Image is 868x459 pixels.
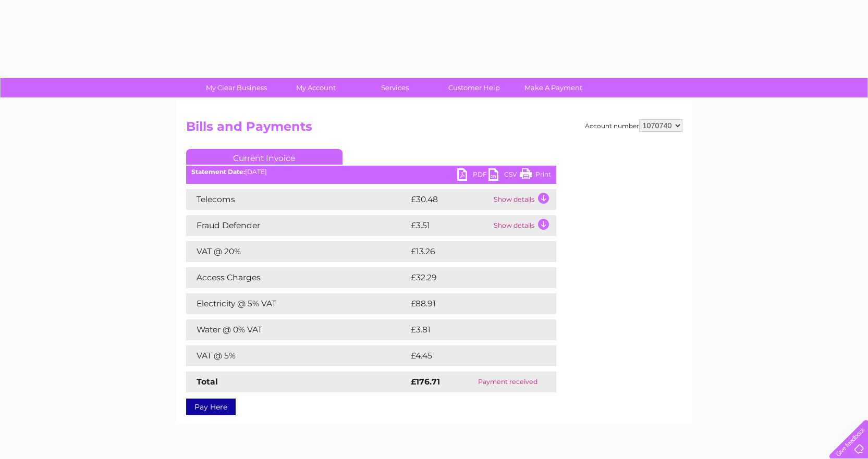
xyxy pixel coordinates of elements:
td: Show details [491,189,556,210]
a: PDF [457,168,488,183]
a: Services [352,78,438,97]
a: Make A Payment [510,78,596,97]
strong: £176.71 [411,377,440,387]
td: £3.51 [408,215,491,236]
td: VAT @ 5% [186,345,408,366]
a: Customer Help [431,78,517,97]
h2: Bills and Payments [186,119,682,139]
div: [DATE] [186,168,556,176]
a: Pay Here [186,399,236,415]
td: £13.26 [408,241,534,262]
a: My Clear Business [193,78,279,97]
td: £88.91 [408,293,534,314]
strong: Total [197,377,218,387]
a: Current Invoice [186,149,343,165]
td: £30.48 [408,189,491,210]
b: Statement Date: [191,168,245,176]
td: VAT @ 20% [186,241,408,262]
a: My Account [273,78,359,97]
td: Water @ 0% VAT [186,319,408,340]
td: £4.45 [408,345,532,366]
td: Show details [491,215,556,236]
a: CSV [488,168,520,183]
td: Electricity @ 5% VAT [186,293,408,314]
td: £32.29 [408,267,535,288]
div: Account number [585,119,682,132]
td: Fraud Defender [186,215,408,236]
td: Telecoms [186,189,408,210]
td: Payment received [459,371,556,392]
td: £3.81 [408,319,531,340]
td: Access Charges [186,267,408,288]
a: Print [520,168,551,183]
